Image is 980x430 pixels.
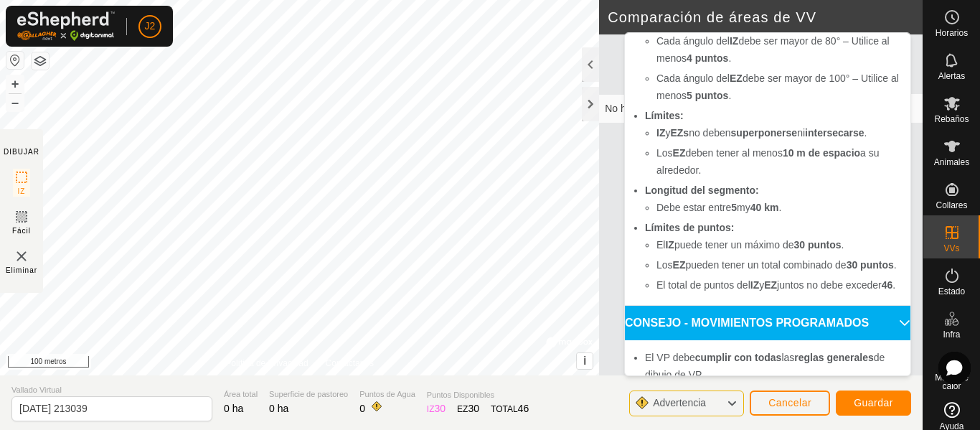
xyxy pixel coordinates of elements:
[936,28,968,38] font: Horarios
[689,127,730,139] font: no deben
[728,90,731,101] font: .
[225,358,308,368] font: Política de Privacidad
[938,286,965,296] font: Estado
[224,403,243,414] font: 0 ha
[730,35,738,47] font: IZ
[269,403,288,414] font: 0 ha
[673,259,686,271] font: EZ
[836,391,911,416] button: Guardar
[847,259,894,271] font: 30 puntos
[750,279,759,291] font: IZ
[934,157,969,167] font: Animales
[435,403,446,414] font: 30
[645,110,684,121] font: Límites:
[625,317,869,329] font: CONSEJO - MOVIMIENTOS PROGRAMADOS
[11,385,62,394] font: Vallado Virtual
[674,239,794,251] font: puede tener un máximo de
[805,127,864,139] font: intersecarse
[781,352,794,363] font: las
[768,397,811,408] font: Cancelar
[17,11,115,41] img: Logotipo de Gallagher
[577,353,593,369] button: i
[457,404,468,414] font: EZ
[645,222,734,233] font: Límites de puntos:
[777,279,882,291] font: juntos no debe exceder
[936,200,967,210] font: Collares
[882,279,893,291] font: 46
[518,403,529,414] font: 46
[764,279,777,291] font: EZ
[938,71,965,81] font: Alertas
[18,187,26,195] font: IZ
[145,20,156,32] font: J2
[695,352,782,363] font: cumplir con todas
[427,404,435,414] font: IZ
[759,279,764,291] font: y
[13,248,30,265] img: VV
[793,239,841,251] font: 30 puntos
[12,227,31,235] font: Fácil
[491,404,518,414] font: TOTAL
[783,147,860,159] font: 10 m de espacio
[4,148,39,156] font: DIBUJAR
[656,35,890,64] font: debe ser mayor de 80° – Utilice al menos
[656,202,731,213] font: Debe estar entre
[32,52,49,70] button: Capas del Mapa
[934,114,969,124] font: Rebaños
[665,127,670,139] font: y
[670,127,689,139] font: EZs
[737,202,750,213] font: my
[605,103,758,114] font: No hay Vallados Virtuales todavía,
[326,358,374,368] font: Contáctanos
[685,147,782,159] font: deben tener al menos
[864,127,867,139] font: .
[794,352,874,363] font: reglas generales
[842,239,844,251] font: .
[224,390,258,398] font: Área total
[728,52,731,64] font: .
[6,52,24,69] button: Restablecer mapa
[656,279,750,291] font: El total de puntos del
[608,9,816,25] font: Comparación de áreas de VV
[11,95,19,110] font: –
[778,202,781,213] font: .
[656,73,899,101] font: debe ser mayor de 100° – Utilice al menos
[854,397,893,408] font: Guardar
[731,127,798,139] font: superponerse
[750,391,830,416] button: Cancelar
[359,390,415,398] font: Puntos de Agua
[656,239,665,251] font: El
[583,355,586,367] font: i
[11,76,19,91] font: +
[645,352,695,363] font: El VP debe
[935,373,969,391] font: Mapa de calor
[6,94,24,111] button: –
[797,127,805,139] font: ni
[656,35,730,47] font: Cada ángulo del
[468,403,479,414] font: 30
[665,239,674,251] font: IZ
[656,127,665,139] font: IZ
[6,75,24,93] button: +
[625,306,910,340] p-accordion-header: CONSEJO - MOVIMIENTOS PROGRAMADOS
[6,266,37,274] font: Eliminar
[731,202,737,213] font: 5
[943,329,960,340] font: Infra
[225,357,308,370] a: Política de Privacidad
[359,403,365,414] font: 0
[894,259,897,271] font: .
[326,357,374,370] a: Contáctanos
[653,397,706,408] font: Advertencia
[730,73,743,84] font: EZ
[687,52,728,64] font: 4 puntos
[943,243,959,253] font: VVs
[645,184,759,196] font: Longitud del segmento:
[687,90,728,101] font: 5 puntos
[427,391,494,399] font: Puntos Disponibles
[656,259,673,271] font: Los
[750,202,779,213] font: 40 km
[685,259,846,271] font: pueden tener un total combinado de
[673,147,686,159] font: EZ
[656,147,673,159] font: Los
[269,390,348,398] font: Superficie de pastoreo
